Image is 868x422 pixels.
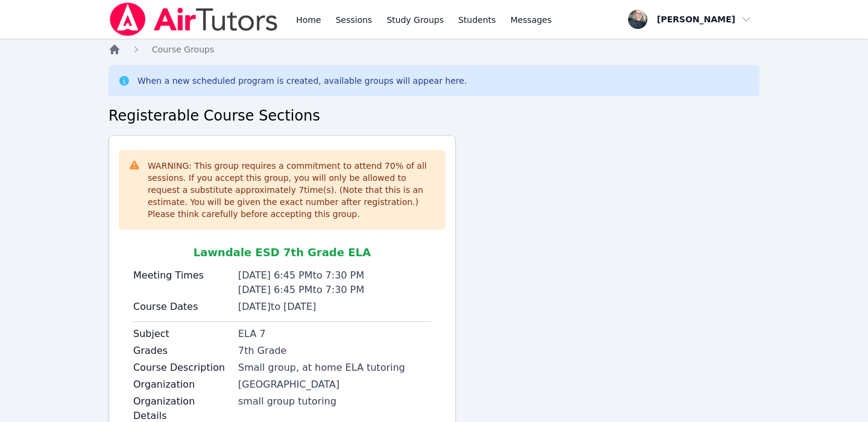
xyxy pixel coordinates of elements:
[152,45,214,54] span: Course Groups
[238,377,431,392] div: [GEOGRAPHIC_DATA]
[238,344,431,358] div: 7th Grade
[238,283,431,297] div: [DATE] 6:45 PM to 7:30 PM
[238,361,431,375] div: Small group, at home ELA tutoring
[133,300,231,314] label: Course Dates
[238,300,431,314] div: [DATE] to [DATE]
[108,2,279,36] img: Air Tutors
[108,106,759,125] h2: Registerable Course Sections
[108,43,759,55] nav: Breadcrumb
[133,268,231,283] label: Meeting Times
[238,394,431,409] div: small group tutoring
[238,268,431,283] div: [DATE] 6:45 PM to 7:30 PM
[137,75,467,87] div: When a new scheduled program is created, available groups will appear here.
[133,327,231,341] label: Subject
[238,327,431,341] div: ELA 7
[133,361,231,375] label: Course Description
[511,14,552,26] span: Messages
[152,43,214,55] a: Course Groups
[133,377,231,392] label: Organization
[148,160,436,220] div: WARNING: This group requires a commitment to attend 70 % of all sessions. If you accept this grou...
[133,344,231,358] label: Grades
[193,246,371,259] span: Lawndale ESD 7th Grade ELA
